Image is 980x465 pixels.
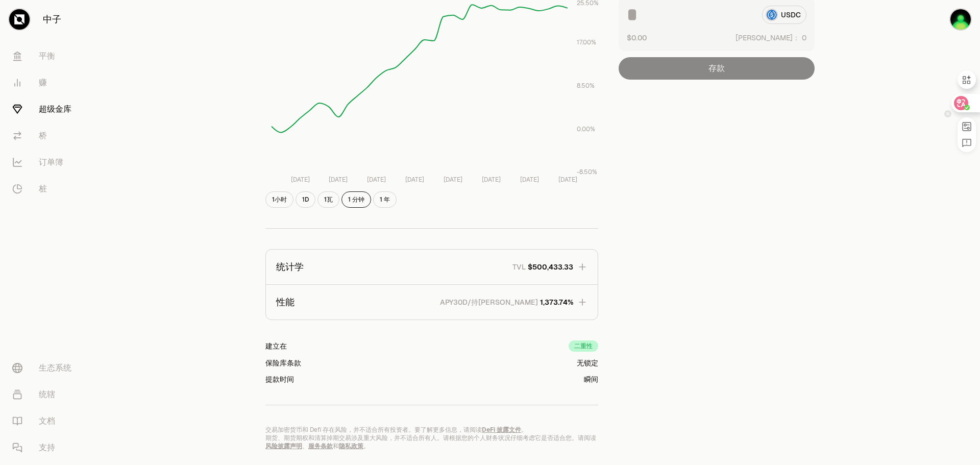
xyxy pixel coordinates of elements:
tspan: 0.00% [577,125,595,133]
font: 1瓦 [324,195,333,204]
font: 保险库条款 [265,358,301,368]
a: 统辖 [4,381,110,408]
font: 订单簿 [39,157,63,167]
font: 平衡 [39,51,55,61]
img: Leon [950,9,971,30]
font: 文档 [39,415,55,426]
tspan: 8.50% [577,82,595,90]
font: 1 年 [380,195,390,204]
button: 1 分钟 [341,191,371,208]
font: 赚 [39,77,47,88]
font: 中子 [43,13,61,25]
tspan: [DATE] [291,176,310,184]
font: 1小时 [272,195,287,204]
span: $500,433.33 [528,262,573,272]
tspan: [DATE] [367,176,386,184]
font: 桥 [39,130,47,141]
a: DeFi 披露文件 [482,426,521,434]
button: 1 年 [373,191,397,208]
font: 二重性 [574,342,593,350]
tspan: [DATE] [520,176,539,184]
font: 建立在 [265,341,287,351]
a: 订单簿 [4,149,110,176]
tspan: [DATE] [405,176,424,184]
span: 1,373.74% [540,297,573,307]
button: 统计学TVL$500,433.33 [266,250,598,284]
a: 服务条款 [308,442,333,450]
tspan: [DATE] [444,176,462,184]
font: 支持 [39,442,55,453]
font: 性能 [276,296,295,308]
tspan: [DATE] [558,176,577,184]
a: 超级金库 [4,96,110,123]
tspan: -8.50% [577,168,597,176]
a: 支持 [4,434,110,461]
button: 1小时 [265,191,293,208]
tspan: [DATE] [482,176,501,184]
font: 统辖 [39,389,55,400]
font: APY30D/持[PERSON_NAME] [440,298,538,307]
font: 交易加密货币和 Defi 存在风险，并不适合所有投资者。要了解更多信息，请阅读 。 [265,426,527,434]
font: 1 分钟 [348,195,364,204]
font: 统计学 [276,261,304,273]
a: 平衡 [4,43,110,69]
font: 提款时间 [265,375,294,384]
tspan: 17.00% [577,38,596,46]
font: [PERSON_NAME]： [736,33,800,42]
a: 生态系统 [4,355,110,381]
button: 1瓦 [317,191,339,208]
font: 生态系统 [39,362,71,373]
font: 期货、期货期权和清算掉期交易涉及重大风险，并不适合所有人。请根据您的个人财务状况仔细考虑它是否适合您。请阅读 、 和 。 [265,434,596,450]
font: 瞬间 [584,375,598,384]
a: 桩 [4,176,110,202]
a: 赚 [4,69,110,96]
a: 隐私政策 [339,442,363,450]
font: 桩 [39,183,47,194]
font: 无锁定 [577,358,598,368]
a: 桥 [4,123,110,149]
a: 文档 [4,408,110,434]
p: TVL [512,262,526,272]
button: 性能APY30D/持[PERSON_NAME]1,373.74% [266,285,598,320]
a: 风险披露声明 [265,442,302,450]
font: 超级金库 [39,104,71,114]
tspan: [DATE] [329,176,348,184]
button: 1D [296,191,315,208]
button: $0.00 [627,32,647,43]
